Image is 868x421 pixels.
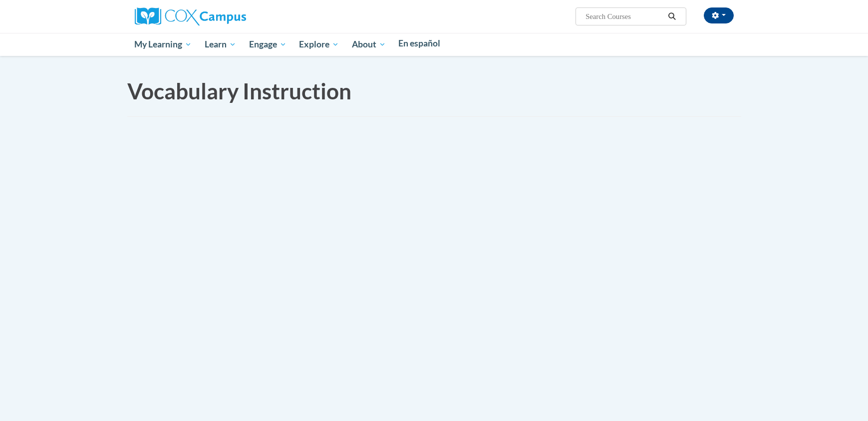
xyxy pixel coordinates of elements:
img: Cox Campus [135,7,246,25]
span: En español [398,38,440,48]
span: Learn [205,38,236,50]
input: Search Courses [584,10,664,22]
a: Explore [292,33,345,56]
a: My Learning [128,33,199,56]
div: Main menu [120,33,749,56]
button: Account Settings [704,7,734,23]
span: About [352,38,386,50]
a: Learn [198,33,243,56]
a: About [345,33,392,56]
span: Engage [249,38,287,50]
a: Cox Campus [135,11,246,20]
a: Engage [243,33,293,56]
span: Vocabulary Instruction [127,78,351,104]
a: En español [392,33,447,54]
i:  [667,13,676,20]
span: Explore [299,38,339,50]
span: My Learning [134,38,192,50]
button: Search [664,10,679,22]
